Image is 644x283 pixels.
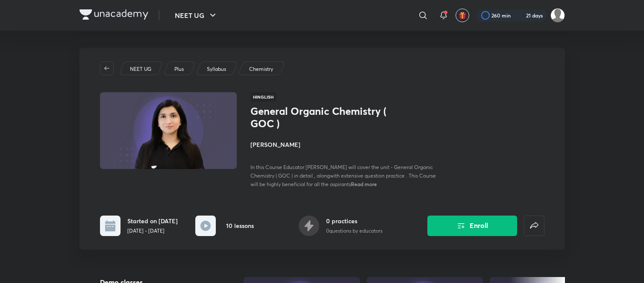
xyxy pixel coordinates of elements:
[326,216,382,225] h6: 0 practices
[79,9,148,20] img: Company Logo
[205,65,227,73] a: Syllabus
[79,9,148,22] a: Company Logo
[207,65,226,73] p: Syllabus
[173,65,185,73] a: Plus
[127,227,178,235] p: [DATE] - [DATE]
[226,221,254,230] h6: 10 lessons
[550,8,565,23] img: Amisha Rani
[250,140,442,149] h4: [PERSON_NAME]
[250,92,276,102] span: Hinglish
[174,65,184,73] p: Plus
[127,216,178,225] h6: Started on [DATE]
[250,105,390,130] h1: General Organic Chemistry ( GOC )
[130,65,151,73] p: NEET UG
[351,181,377,187] span: Read more
[456,9,469,22] button: avatar
[249,65,273,73] p: Chemistry
[326,227,382,235] p: 0 questions by educators
[459,12,466,19] img: avatar
[516,11,524,20] img: streak
[128,65,153,73] a: NEET UG
[427,216,517,236] button: Enroll
[170,7,223,24] button: NEET UG
[250,164,436,187] span: In this Course Educator [PERSON_NAME] will cover the unit - General Organic Chemistry ( GOC ) in ...
[247,65,274,73] a: Chemistry
[98,91,238,170] img: Thumbnail
[524,216,544,236] button: false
